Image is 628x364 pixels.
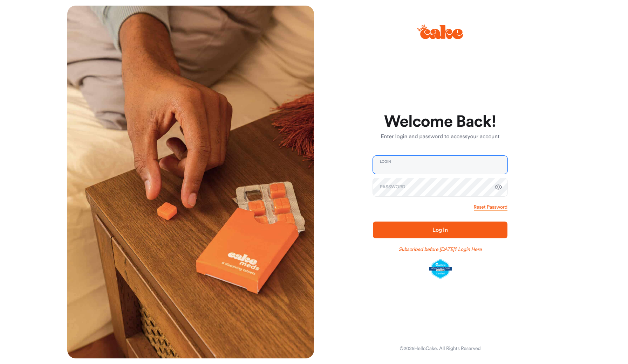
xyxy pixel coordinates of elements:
span: Log In [432,227,448,233]
img: legit-script-certified.png [429,259,452,279]
a: Subscribed before [DATE]? Login Here [399,246,482,253]
p: Enter login and password to access your account [373,133,507,141]
h1: Welcome Back! [373,113,507,130]
button: Log In [373,222,507,238]
a: Reset Password [474,204,507,211]
div: © 2025 HelloCake. All Rights Reserved [400,345,480,352]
